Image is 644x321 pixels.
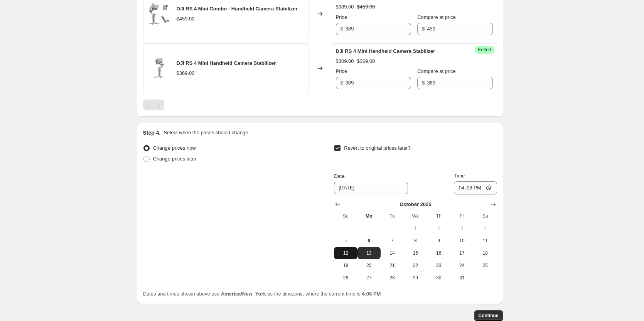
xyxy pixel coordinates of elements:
[357,247,381,259] button: Monday October 13 2025
[334,272,357,284] button: Sunday October 26 2025
[488,199,499,210] button: Show next month, November 2025
[430,275,447,281] span: 30
[407,275,424,281] span: 29
[477,262,494,269] span: 25
[143,100,164,110] nav: Pagination
[336,57,354,65] div: $309.00
[474,222,497,235] button: Saturday October 4 2025
[404,272,427,284] button: Wednesday October 29 2025
[334,235,357,247] button: Sunday October 5 2025
[407,250,424,256] span: 15
[477,213,494,219] span: Sa
[407,262,424,269] span: 22
[381,247,404,259] button: Tuesday October 14 2025
[474,259,497,272] button: Saturday October 25 2025
[474,210,497,222] th: Saturday
[384,213,401,219] span: Tu
[404,222,427,235] button: Wednesday October 1 2025
[422,26,425,32] span: $
[427,222,450,235] button: Thursday October 2 2025
[407,213,424,219] span: We
[453,213,470,219] span: Fr
[337,250,354,256] span: 12
[404,235,427,247] button: Wednesday October 8 2025
[450,272,474,284] button: Friday October 31 2025
[453,238,470,244] span: 10
[336,48,435,54] span: DJI RS 4 Mini Handheld Camera Stabilizer
[337,275,354,281] span: 26
[450,222,474,235] button: Friday October 3 2025
[361,262,378,269] span: 20
[344,145,411,151] span: Revert to original prices later?
[477,225,494,231] span: 4
[450,247,474,259] button: Friday October 17 2025
[177,69,195,77] div: $369.00
[361,238,378,244] span: 6
[430,262,447,269] span: 23
[477,250,494,256] span: 18
[404,259,427,272] button: Wednesday October 22 2025
[407,238,424,244] span: 8
[430,213,447,219] span: Th
[337,238,354,244] span: 5
[453,250,470,256] span: 17
[357,57,375,65] strike: $369.00
[357,235,381,247] button: Today Monday October 6 2025
[453,225,470,231] span: 3
[164,129,248,137] p: Select when the prices should change
[474,310,503,321] button: Continue
[404,210,427,222] th: Wednesday
[474,247,497,259] button: Saturday October 18 2025
[454,173,465,179] span: Time
[479,313,499,319] span: Continue
[332,199,343,210] button: Show previous month, September 2025
[381,272,404,284] button: Tuesday October 28 2025
[337,213,354,219] span: Su
[384,262,401,269] span: 21
[361,250,378,256] span: 13
[407,225,424,231] span: 1
[334,182,408,194] input: 10/6/2025
[384,250,401,256] span: 14
[147,57,170,80] img: DJI-RS-4-Mini_80x.png
[381,210,404,222] th: Tuesday
[177,15,195,23] div: $459.00
[453,275,470,281] span: 31
[177,60,276,66] span: DJI RS 4 Mini Handheld Camera Stabilizer
[381,259,404,272] button: Tuesday October 21 2025
[334,247,357,259] button: Sunday October 12 2025
[177,6,298,12] span: DJI RS 4 Mini Combo - Handheld Camera Stabilizer
[384,275,401,281] span: 28
[381,235,404,247] button: Tuesday October 7 2025
[427,210,450,222] th: Thursday
[334,173,344,179] span: Date
[362,291,381,297] b: 4:08 PM
[427,247,450,259] button: Thursday October 16 2025
[357,3,375,11] strike: $459.00
[417,14,456,20] span: Compare at price
[153,145,196,151] span: Change prices now
[336,68,347,74] span: Price
[427,272,450,284] button: Thursday October 30 2025
[143,129,161,137] h2: Step 4.
[422,80,425,86] span: $
[454,181,497,194] input: 12:00
[453,262,470,269] span: 24
[384,238,401,244] span: 7
[334,259,357,272] button: Sunday October 19 2025
[417,68,456,74] span: Compare at price
[404,247,427,259] button: Wednesday October 15 2025
[450,210,474,222] th: Friday
[336,14,347,20] span: Price
[361,213,378,219] span: Mo
[427,259,450,272] button: Thursday October 23 2025
[221,291,266,297] b: America/New_York
[430,238,447,244] span: 9
[357,210,381,222] th: Monday
[153,156,197,162] span: Change prices later
[143,291,381,297] span: Dates and times shown above use as the timezone, where the current time is
[474,235,497,247] button: Saturday October 11 2025
[341,26,343,32] span: $
[478,47,491,53] span: Edited
[361,275,378,281] span: 27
